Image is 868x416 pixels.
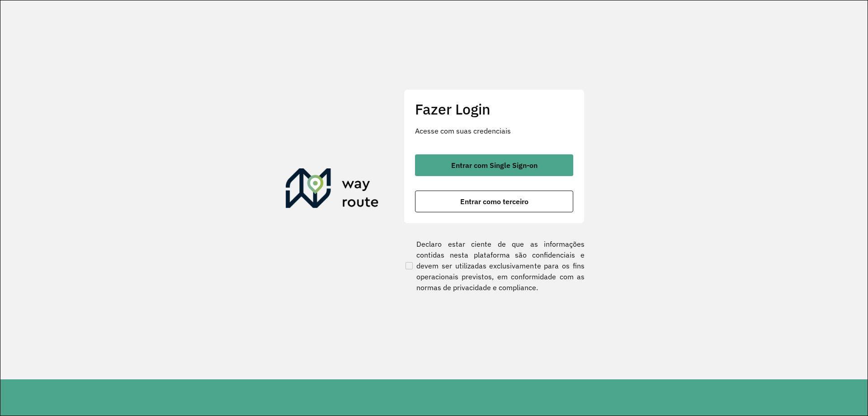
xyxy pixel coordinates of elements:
label: Declaro estar ciente de que as informações contidas nesta plataforma são confidenciais e devem se... [404,239,585,293]
span: Entrar como terceiro [460,198,528,205]
button: button [415,154,573,176]
p: Acesse com suas credenciais [415,125,573,136]
h2: Fazer Login [415,100,573,118]
span: Entrar com Single Sign-on [451,162,538,169]
img: Roteirizador AmbevTech [286,168,379,212]
button: button [415,191,573,212]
